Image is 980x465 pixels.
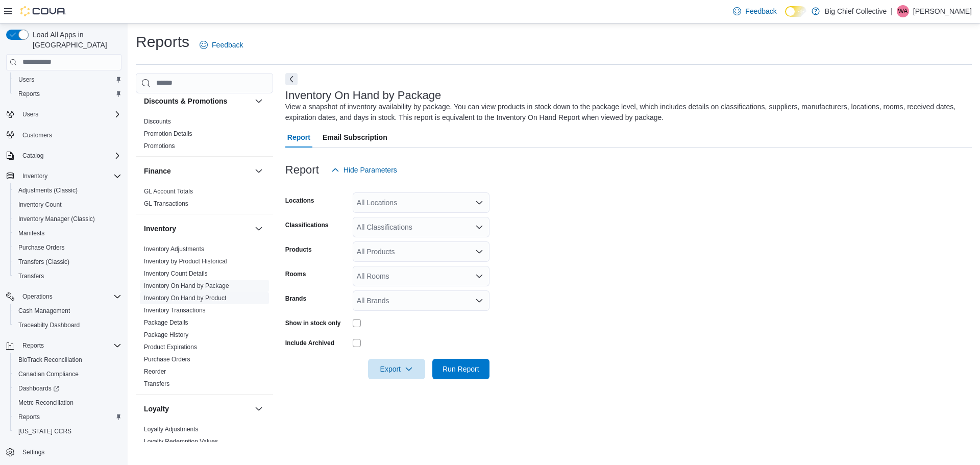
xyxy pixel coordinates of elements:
span: Report [287,127,310,148]
span: Reports [22,341,44,350]
span: Export [374,359,419,379]
a: Loyalty Redemption Values [144,438,218,445]
span: Purchase Orders [18,243,65,252]
a: Users [14,74,38,86]
label: Products [285,246,312,254]
a: Metrc Reconciliation [14,397,78,409]
button: Finance [253,165,265,177]
a: Product Expirations [144,344,197,351]
span: Promotions [144,142,175,150]
a: Inventory by Product Historical [144,258,227,265]
span: Cash Management [18,307,70,315]
button: Catalog [2,149,126,163]
span: Inventory Count [18,201,62,209]
span: Inventory Adjustments [144,245,204,253]
span: Users [18,76,34,84]
button: Loyalty [144,404,251,414]
a: Cash Management [14,305,74,317]
p: [PERSON_NAME] [913,5,972,17]
span: Feedback [745,6,776,16]
img: Cova [20,6,66,16]
span: Customers [18,129,121,141]
span: Run Report [443,364,479,374]
button: Next [285,73,298,85]
button: Catalog [18,150,47,162]
button: Users [10,72,126,87]
span: Reports [18,339,121,352]
a: Transfers [14,270,48,282]
div: Discounts & Promotions [136,115,273,156]
span: Metrc Reconciliation [14,397,121,409]
a: Promotion Details [144,130,192,137]
a: Traceabilty Dashboard [14,319,84,331]
label: Brands [285,295,306,303]
a: GL Account Totals [144,188,193,195]
span: Discounts [144,117,171,126]
span: Hide Parameters [344,165,397,175]
button: Adjustments (Classic) [10,183,126,198]
a: Feedback [195,35,247,55]
button: Open list of options [475,199,483,207]
span: Metrc Reconciliation [18,399,73,407]
a: Transfers (Classic) [14,256,73,268]
span: Inventory Count [14,199,121,211]
button: Operations [2,289,126,304]
button: Inventory [144,224,251,234]
div: Wilson Allen [897,5,909,17]
span: Adjustments (Classic) [14,184,121,197]
span: Transfers [14,270,121,282]
a: GL Transactions [144,200,188,207]
span: Users [22,110,38,118]
a: Reports [14,411,44,423]
h3: Finance [144,166,171,176]
label: Locations [285,197,314,205]
span: Dashboards [18,384,59,393]
span: Inventory by Product Historical [144,257,227,265]
h3: Inventory [144,224,176,234]
p: | [891,5,893,17]
button: Purchase Orders [10,240,126,255]
span: GL Transactions [144,200,188,208]
a: Purchase Orders [14,241,69,254]
button: Inventory [253,223,265,235]
button: Transfers (Classic) [10,255,126,269]
a: Inventory Count Details [144,270,208,277]
button: Reports [18,339,48,352]
span: Inventory Count Details [144,270,208,278]
span: Transfers [144,380,169,388]
button: Transfers [10,269,126,283]
h3: Inventory On Hand by Package [285,89,442,102]
a: BioTrack Reconciliation [14,354,86,366]
span: Purchase Orders [14,241,121,254]
span: Catalog [22,152,43,160]
button: Inventory Manager (Classic) [10,212,126,226]
button: Reports [10,87,126,101]
h1: Reports [136,32,189,52]
button: Inventory [2,169,126,183]
button: Manifests [10,226,126,240]
span: Settings [18,446,121,458]
a: Transfers [144,380,169,387]
a: [US_STATE] CCRS [14,425,76,437]
label: Classifications [285,221,329,229]
div: Inventory [136,243,273,394]
span: Operations [22,292,53,301]
span: Canadian Compliance [18,370,79,378]
span: Inventory On Hand by Package [144,282,229,290]
span: Email Subscription [323,127,387,148]
div: View a snapshot of inventory availability by package. You can view products in stock down to the ... [285,102,967,123]
p: Big Chief Collective [825,5,887,17]
button: Canadian Compliance [10,367,126,381]
a: Inventory On Hand by Product [144,295,226,302]
span: Cash Management [14,305,121,317]
span: BioTrack Reconciliation [18,356,82,364]
span: Customers [22,131,52,139]
span: Reports [18,413,40,421]
button: Open list of options [475,272,483,280]
button: Metrc Reconciliation [10,396,126,410]
button: Inventory Count [10,198,126,212]
span: [US_STATE] CCRS [18,427,71,435]
button: Open list of options [475,223,483,231]
span: Inventory Transactions [144,306,206,314]
span: Inventory Manager (Classic) [18,215,95,223]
